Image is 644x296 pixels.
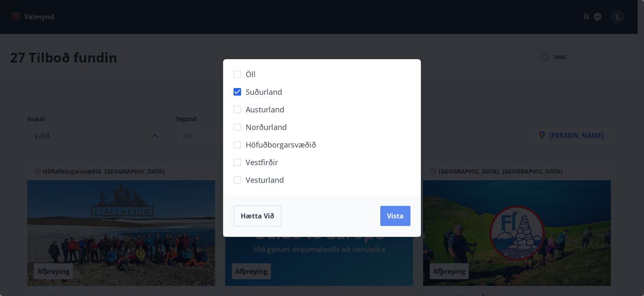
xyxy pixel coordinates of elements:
[387,211,404,221] span: Vista
[246,69,256,80] span: Öll
[246,104,284,115] span: Austurland
[246,139,316,150] span: Höfuðborgarsvæðið
[246,174,284,185] span: Vesturland
[234,205,281,226] button: Hætta við
[246,86,282,97] span: Suðurland
[246,157,278,168] span: Vestfirðir
[241,211,274,221] span: Hætta við
[380,206,410,226] button: Vista
[246,122,287,132] span: Norðurland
